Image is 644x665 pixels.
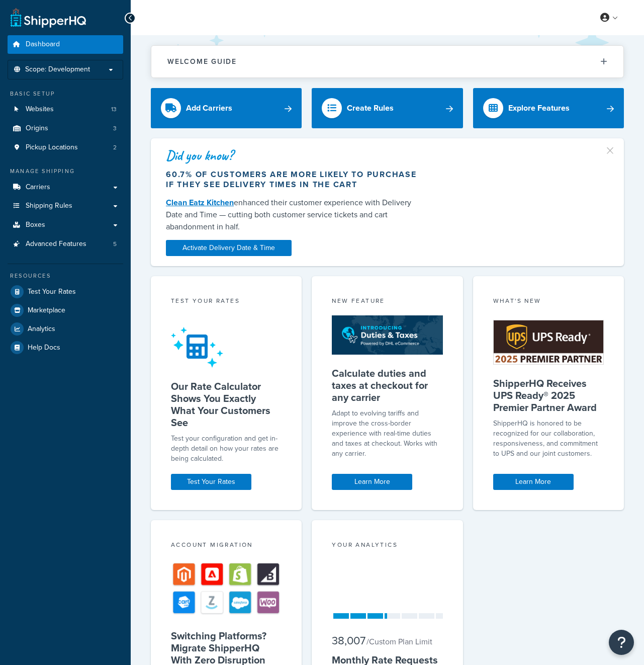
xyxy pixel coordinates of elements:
span: Shipping Rules [26,202,72,210]
div: Did you know? [166,148,420,162]
span: Carriers [26,183,50,192]
li: Origins [8,119,123,138]
span: Marketplace [28,306,65,315]
button: Open Resource Center [609,630,634,655]
li: Advanced Features [8,235,123,254]
div: Basic Setup [8,90,123,98]
span: Origins [26,124,48,133]
a: Boxes [8,216,123,234]
li: Websites [8,100,123,119]
a: Explore Features [473,88,624,128]
a: Origins3 [8,119,123,138]
div: Manage Shipping [8,167,123,176]
span: Advanced Features [26,240,86,248]
p: ShipperHQ is honored to be recognized for our collaboration, responsiveness, and commitment to UP... [493,419,604,459]
p: Adapt to evolving tariffs and improve the cross-border experience with real-time duties and taxes... [332,408,442,459]
h5: Calculate duties and taxes at checkout for any carrier [332,367,442,403]
div: Test your configuration and get in-depth detail on how your rates are being calculated. [171,434,282,464]
a: Clean Eatz Kitchen [166,197,234,208]
span: 5 [113,240,117,248]
a: Add Carriers [151,88,302,128]
div: Test your rates [171,296,282,308]
span: 2 [113,143,117,152]
span: Help Docs [28,344,60,352]
a: Shipping Rules [8,197,123,215]
a: Dashboard [8,35,123,54]
h5: ShipperHQ Receives UPS Ready® 2025 Premier Partner Award [493,377,604,413]
a: Marketplace [8,301,123,319]
span: Analytics [28,325,55,334]
a: Learn More [332,474,412,490]
div: enhanced their customer experience with Delivery Date and Time — cutting both customer service ti... [166,197,420,233]
a: Test Your Rates [171,474,251,490]
div: Explore Features [508,101,570,115]
div: Create Rules [347,101,394,115]
a: Advanced Features5 [8,235,123,254]
a: Activate Delivery Date & Time [166,240,292,256]
h2: Welcome Guide [167,58,237,65]
span: Test Your Rates [28,288,76,296]
div: What's New [493,296,604,308]
div: Resources [8,272,123,280]
span: Boxes [26,221,45,229]
span: Dashboard [26,40,60,49]
span: 3 [113,124,117,133]
a: Create Rules [312,88,463,128]
span: Websites [26,105,54,114]
li: Pickup Locations [8,138,123,157]
small: / Custom Plan Limit [366,636,432,647]
div: Account Migration [171,540,282,552]
div: Your Analytics [332,540,442,552]
a: Carriers [8,178,123,197]
div: Add Carriers [186,101,232,115]
a: Test Your Rates [8,283,123,301]
a: Analytics [8,320,123,338]
h5: Our Rate Calculator Shows You Exactly What Your Customers See [171,380,282,429]
a: Learn More [493,474,574,490]
span: Pickup Locations [26,143,78,152]
span: Scope: Development [25,65,90,74]
span: 13 [111,105,117,114]
div: New Feature [332,296,442,308]
a: Websites13 [8,100,123,119]
span: 38,007 [332,632,365,649]
a: Help Docs [8,339,123,357]
div: 60.7% of customers are more likely to purchase if they see delivery times in the cart [166,170,420,190]
a: Pickup Locations2 [8,138,123,157]
button: Welcome Guide [151,46,623,77]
